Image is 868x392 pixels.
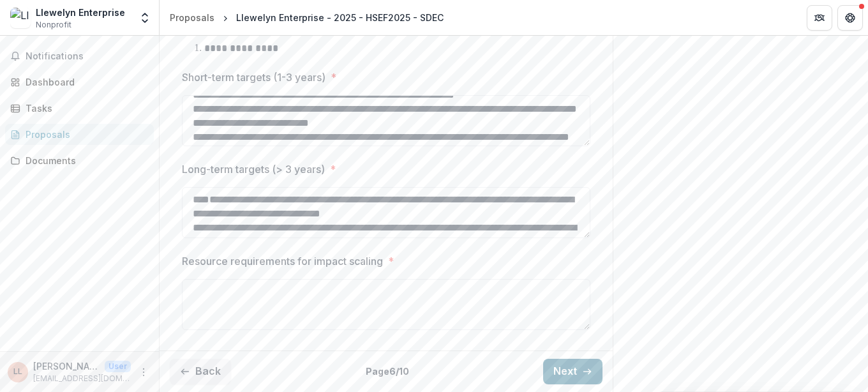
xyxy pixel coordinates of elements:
[182,70,325,85] p: Short-term targets (1-3 years)
[136,5,154,31] button: Open entity switcher
[36,19,71,31] span: Nonprofit
[165,8,449,27] nav: breadcrumb
[26,51,149,62] span: Notifications
[105,361,131,372] p: User
[10,8,31,28] img: Llewelyn Enterprise
[5,72,154,93] a: Dashboard
[26,154,144,167] div: Documents
[182,162,325,177] p: Long-term targets (> 3 years)
[5,150,154,171] a: Documents
[5,98,154,119] a: Tasks
[837,5,863,31] button: Get Help
[366,365,409,378] p: Page 6 / 10
[807,5,832,31] button: Partners
[136,365,151,380] button: More
[5,124,154,145] a: Proposals
[5,46,154,66] button: Notifications
[26,128,144,141] div: Proposals
[13,368,22,376] div: Llewelyn Lipi
[33,373,131,384] p: [EMAIL_ADDRESS][DOMAIN_NAME]
[170,11,214,24] div: Proposals
[26,102,144,115] div: Tasks
[26,75,144,89] div: Dashboard
[36,6,125,19] div: Llewelyn Enterprise
[543,359,602,384] button: Next
[170,359,231,384] button: Back
[182,253,383,269] p: Resource requirements for impact scaling
[236,11,444,24] div: Llewelyn Enterprise - 2025 - HSEF2025 - SDEC
[165,8,220,27] a: Proposals
[33,359,100,373] p: [PERSON_NAME]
